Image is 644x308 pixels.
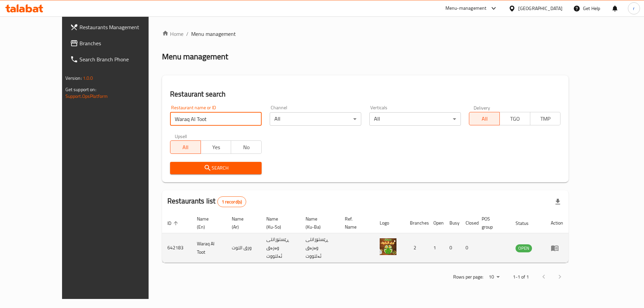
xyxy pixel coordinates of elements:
td: ورق التوت [226,233,261,263]
td: ڕێستۆرانتی وەرەق ئەلتووت [261,233,300,263]
div: Rows per page: [486,272,502,282]
div: Total records count [217,196,247,207]
table: enhanced table [162,213,569,263]
button: All [469,112,500,125]
a: Branches [65,35,170,51]
a: Support.OpsPlatform [65,92,108,101]
div: [GEOGRAPHIC_DATA] [518,5,562,12]
span: Menu management [191,30,236,38]
h2: Restaurants list [167,196,246,207]
label: Upsell [175,134,187,138]
th: Closed [460,213,476,233]
td: 0 [444,233,460,263]
button: All [170,140,201,154]
span: TGO [502,114,528,124]
td: Waraq Al Toot [192,233,226,263]
div: All [270,112,361,126]
button: No [231,140,262,154]
img: Waraq Al Toot [380,238,396,255]
td: 0 [460,233,476,263]
button: Search [170,162,262,174]
span: Name (Ku-Ba) [306,215,331,231]
span: Version: [65,74,82,82]
span: OPEN [516,244,532,252]
div: OPEN [516,244,532,252]
label: Delivery [474,105,490,110]
button: TGO [499,112,530,125]
p: 1-1 of 1 [513,273,529,281]
h2: Menu management [162,51,228,62]
span: Ref. Name [345,215,366,231]
span: Yes [204,142,229,152]
a: Home [162,30,183,38]
h2: Restaurant search [170,89,560,99]
span: 1.0.0 [83,74,93,82]
span: 1 record(s) [218,199,246,205]
span: No [234,142,259,152]
span: Search [175,164,256,172]
th: Busy [444,213,460,233]
p: Rows per page: [453,273,483,281]
span: Branches [79,39,164,47]
a: Search Branch Phone [65,51,170,67]
span: Name (Ku-So) [266,215,292,231]
li: / [186,30,189,38]
th: Open [428,213,444,233]
div: Menu-management [445,4,487,12]
td: 642183 [162,233,192,263]
span: TMP [533,114,558,124]
td: 1 [428,233,444,263]
td: 2 [405,233,428,263]
span: r [633,5,635,12]
th: Branches [405,213,428,233]
a: Restaurants Management [65,19,170,35]
span: Name (Ar) [232,215,253,231]
div: Menu [551,244,563,252]
button: TMP [530,112,561,125]
th: Logo [374,213,405,233]
nav: breadcrumb [162,30,569,38]
td: ڕێستۆرانتی وەرەق ئەلتووت [300,233,339,263]
th: Action [545,213,569,233]
input: Search for restaurant name or ID.. [170,112,262,126]
span: Status [516,219,537,227]
span: All [173,142,198,152]
span: Name (En) [197,215,218,231]
button: Yes [201,140,231,154]
span: All [472,114,497,124]
span: ID [167,219,180,227]
div: All [369,112,461,126]
span: Get support on: [65,85,96,94]
span: Search Branch Phone [79,55,164,63]
span: Restaurants Management [79,23,164,31]
div: Export file [550,194,566,210]
span: POS group [482,215,502,231]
